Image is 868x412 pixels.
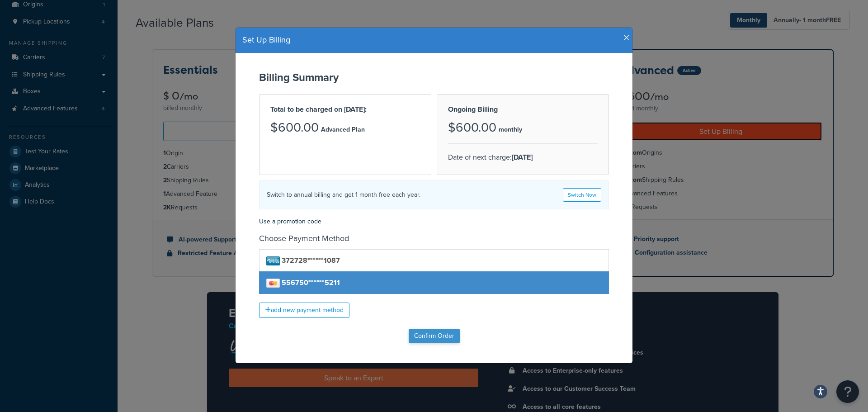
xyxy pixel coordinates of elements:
h2: Ongoing Billing [448,105,598,114]
input: Confirm Order [409,329,460,343]
h4: Switch to annual billing and get 1 month free each year. [267,190,420,199]
h4: Choose Payment Method [259,232,609,245]
strong: [DATE] [512,152,533,162]
h3: $600.00 [448,121,496,135]
img: mastercard.png [266,279,280,288]
img: american_express.png [266,256,280,265]
p: monthly [499,123,522,136]
h2: Total to be charged on [DATE]: [270,105,420,114]
h2: Billing Summary [259,71,609,83]
p: Advanced Plan [321,123,365,136]
p: Date of next charge: [448,151,598,164]
a: Use a promotion code [259,217,321,226]
h4: Set Up Billing [242,34,626,46]
h3: $600.00 [270,121,319,135]
a: Switch Now [563,188,601,202]
a: add new payment method [259,303,349,318]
